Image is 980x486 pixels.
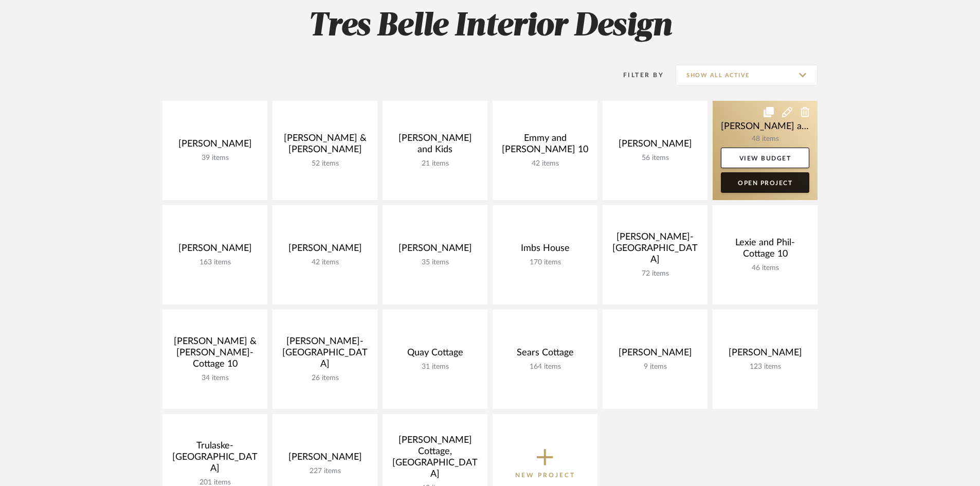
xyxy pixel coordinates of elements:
div: [PERSON_NAME] [281,243,369,258]
div: 42 items [501,159,589,168]
div: [PERSON_NAME]- [GEOGRAPHIC_DATA] [611,231,699,269]
div: [PERSON_NAME] [611,138,699,154]
div: [PERSON_NAME] & [PERSON_NAME]-Cottage 10 [171,336,259,374]
div: Sears Cottage [501,347,589,363]
div: 21 items [391,159,479,168]
p: New Project [515,470,575,480]
div: 42 items [281,258,369,267]
div: 56 items [611,154,699,163]
div: [PERSON_NAME] [281,452,369,467]
div: Emmy and [PERSON_NAME] 10 [501,133,589,159]
div: 164 items [501,363,589,371]
div: Trulaske-[GEOGRAPHIC_DATA] [171,440,259,478]
div: 72 items [611,269,699,278]
a: Open Project [721,172,809,193]
div: 123 items [721,363,809,371]
div: 39 items [171,154,259,163]
div: 46 items [721,264,809,273]
div: 52 items [281,159,369,168]
div: 34 items [171,374,259,383]
h2: Tres Belle Interior Design [120,7,860,46]
div: Lexie and Phil-Cottage 10 [721,237,809,264]
div: 9 items [611,363,699,371]
div: [PERSON_NAME] and Kids [391,133,479,159]
div: [PERSON_NAME] [391,243,479,258]
div: [PERSON_NAME] [611,347,699,363]
div: [PERSON_NAME] & [PERSON_NAME] [281,133,369,159]
div: 227 items [281,467,369,476]
div: 170 items [501,258,589,267]
div: Filter By [610,70,664,80]
div: 26 items [281,374,369,383]
a: View Budget [721,148,809,168]
div: [PERSON_NAME] [171,138,259,154]
div: 163 items [171,258,259,267]
div: Quay Cottage [391,347,479,363]
div: [PERSON_NAME] [171,243,259,258]
div: [PERSON_NAME] [721,347,809,363]
div: 35 items [391,258,479,267]
div: Imbs House [501,243,589,258]
div: [PERSON_NAME] Cottage, [GEOGRAPHIC_DATA] [391,435,479,484]
div: 31 items [391,363,479,371]
div: [PERSON_NAME]-[GEOGRAPHIC_DATA] [281,336,369,374]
